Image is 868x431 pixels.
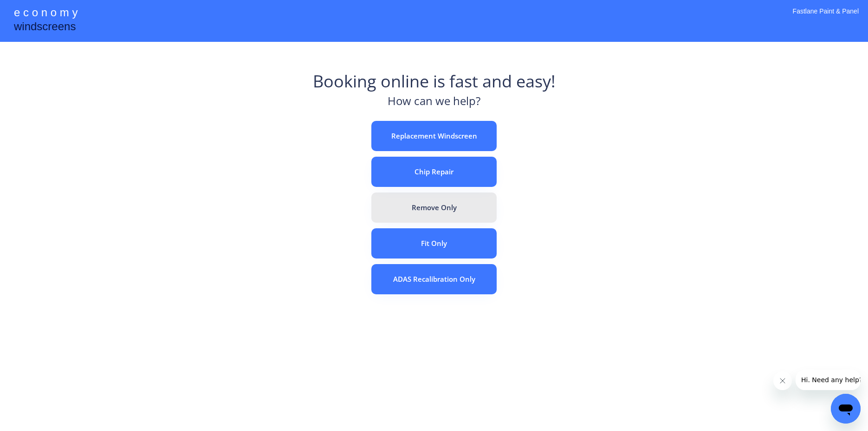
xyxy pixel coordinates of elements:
[773,371,792,390] iframe: Close message
[371,264,497,294] button: ADAS Recalibration Only
[371,157,497,187] button: Chip Repair
[6,7,67,14] span: Hi. Need any help?
[14,19,76,37] div: windscreens
[371,192,497,223] button: Remove Only
[313,70,556,93] div: Booking online is fast and easy!
[371,228,497,259] button: Fit Only
[371,121,497,151] button: Replacement Windscreen
[831,394,861,424] iframe: Button to launch messaging window
[14,5,78,22] div: e c o n o m y
[796,370,861,390] iframe: Message from company
[388,93,480,114] div: How can we help?
[793,7,859,28] div: Fastlane Paint & Panel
